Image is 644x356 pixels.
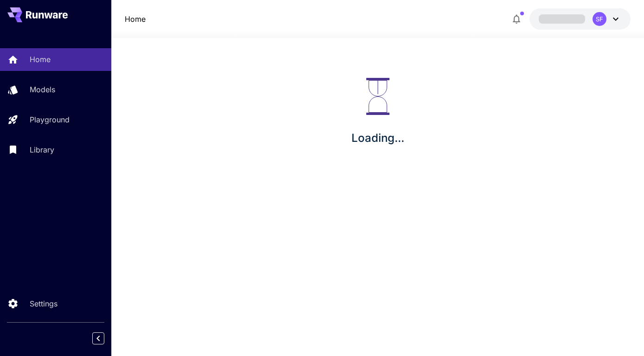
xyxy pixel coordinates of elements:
[30,298,57,309] p: Settings
[351,130,404,146] p: Loading...
[30,54,51,65] p: Home
[30,114,70,125] p: Playground
[593,12,606,26] div: SF
[529,8,631,30] button: SF
[30,84,55,95] p: Models
[125,13,146,25] a: Home
[92,332,104,344] button: Collapse sidebar
[30,144,54,155] p: Library
[99,330,111,347] div: Collapse sidebar
[125,13,146,25] nav: breadcrumb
